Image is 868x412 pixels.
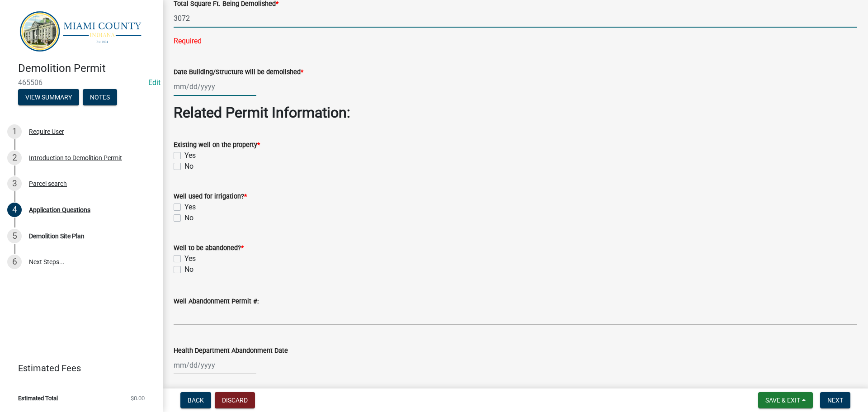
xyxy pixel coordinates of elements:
[7,176,22,191] div: 3
[215,392,255,408] button: Discard
[18,9,148,52] img: Miami County, Indiana
[184,150,196,161] label: Yes
[174,36,857,47] div: Required
[184,161,193,172] label: No
[18,78,145,87] span: 465506
[29,207,90,213] div: Application Questions
[18,89,79,105] button: View Summary
[184,264,193,275] label: No
[174,348,288,354] label: Health Department Abandonment Date
[7,359,148,377] a: Estimated Fees
[827,397,843,404] span: Next
[18,395,58,401] span: Estimated Total
[18,95,79,102] wm-modal-confirm: Summary
[29,155,122,161] div: Introduction to Demolition Permit
[174,298,259,305] label: Well Abandonment Permit #:
[184,202,196,213] label: Yes
[820,392,850,408] button: Next
[174,69,303,76] label: Date Building/Structure will be demolished
[174,356,256,374] input: mm/dd/yyyy
[7,203,22,217] div: 4
[7,151,22,165] div: 2
[174,194,247,200] label: Well used for irrigation?
[180,392,211,408] button: Back
[758,392,813,408] button: Save & Exit
[174,142,260,148] label: Existing well on the property
[7,229,22,243] div: 5
[188,397,204,404] span: Back
[148,78,160,87] a: Edit
[29,128,64,135] div: Require User
[174,1,278,7] label: Total Square Ft. Being Demolished
[83,89,117,105] button: Notes
[131,395,145,401] span: $0.00
[18,62,156,75] h4: Demolition Permit
[184,253,196,264] label: Yes
[174,77,256,96] input: mm/dd/yyyy
[29,233,85,239] div: Demolition Site Plan
[174,245,244,251] label: Well to be abandoned?
[7,255,22,269] div: 6
[83,95,117,102] wm-modal-confirm: Notes
[148,78,160,87] wm-modal-confirm: Edit Application Number
[29,180,67,187] div: Parcel search
[7,124,22,139] div: 1
[184,213,193,223] label: No
[174,104,350,121] strong: Related Permit Information:
[765,397,800,404] span: Save & Exit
